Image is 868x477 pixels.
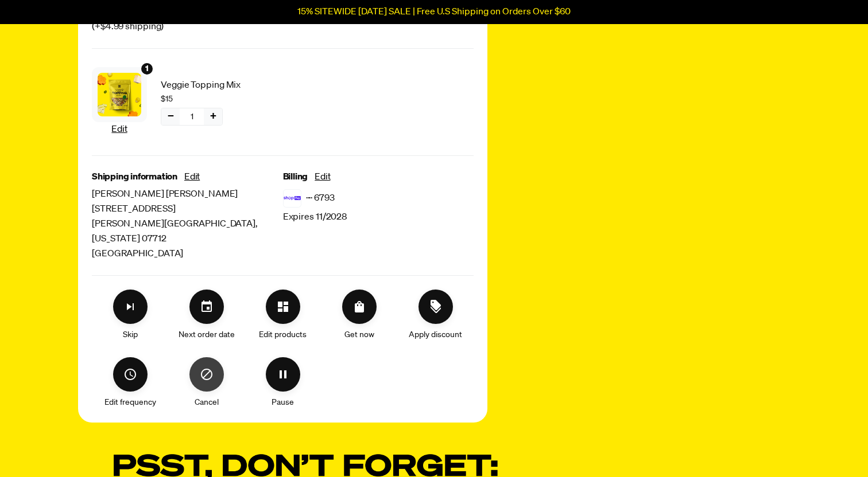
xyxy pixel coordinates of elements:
[204,108,222,125] button: Increase quantity
[92,187,283,202] span: [PERSON_NAME] [PERSON_NAME]
[191,111,193,123] span: 1
[272,396,294,409] span: Pause
[92,290,474,409] div: Make changes for subscription
[283,189,301,208] img: svg%3E
[283,170,308,185] span: Billing
[179,329,235,341] span: Next order date
[409,329,462,341] span: Apply discount
[297,7,571,17] p: 15% SITEWIDE [DATE] SALE | Free U.S Shipping on Orders Over $60
[418,290,453,324] button: Apply discount
[266,290,300,324] button: Edit products
[98,73,141,116] img: Veggie Topping Mix
[342,290,377,324] button: Order Now
[113,290,148,324] button: Skip subscription
[184,170,200,185] button: Edit
[92,19,219,34] span: (+$4.99 shipping)
[123,329,138,341] span: Skip
[266,357,300,392] button: Pause
[306,191,335,206] span: ···· 6793
[92,202,283,217] span: [STREET_ADDRESS]
[111,122,127,137] button: Edit
[344,329,374,341] span: Get now
[189,290,224,324] button: Set your next order date
[113,357,148,392] button: Edit frequency
[92,247,283,261] span: [GEOGRAPHIC_DATA]
[92,62,274,142] div: Subscription product: Veggie Topping Mix
[161,93,173,105] span: $15
[259,329,307,341] span: Edit products
[315,170,330,185] button: Edit
[140,62,154,76] div: 1 units of item: Veggie Topping Mix
[145,62,149,75] span: 1
[283,210,348,225] span: Expires 11/2028
[104,396,156,409] span: Edit frequency
[161,108,180,125] button: Decrease quantity
[92,217,283,247] span: [PERSON_NAME][GEOGRAPHIC_DATA] , [US_STATE] 07712
[195,396,219,409] span: Cancel
[92,170,177,185] span: Shipping information
[161,78,274,93] span: Veggie Topping Mix
[189,357,224,392] button: Cancel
